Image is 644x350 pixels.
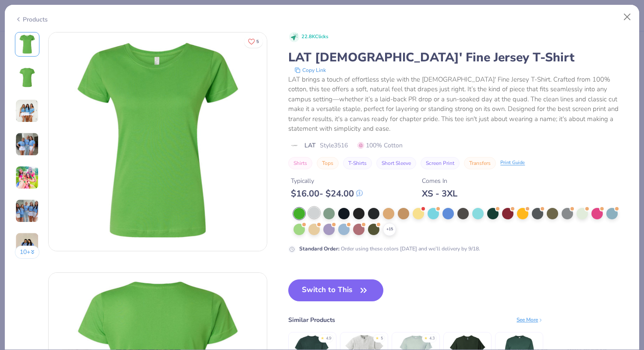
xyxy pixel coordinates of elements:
button: Transfers [464,157,496,169]
button: Switch to This [288,279,383,301]
button: Short Sleeve [376,157,416,169]
span: Style 3516 [320,141,348,150]
div: Products [15,15,48,24]
img: User generated content [15,199,39,223]
div: LAT [DEMOGRAPHIC_DATA]' Fine Jersey T-Shirt [288,49,629,66]
span: 100% Cotton [357,141,403,150]
button: Screen Print [421,157,460,169]
button: T-Shirts [343,157,372,169]
button: Shirts [288,157,312,169]
span: + 15 [386,226,393,232]
img: brand logo [288,142,300,149]
img: Back [17,67,38,88]
div: Comes In [422,176,457,186]
img: User generated content [15,166,39,189]
div: ★ [424,336,428,339]
strong: Standard Order : [299,245,340,252]
img: Front [17,34,38,55]
div: ★ [321,336,324,339]
span: 5 [256,39,259,44]
div: See More [517,316,543,324]
button: Like [244,35,263,48]
div: 4.3 [429,336,435,342]
div: $ 16.00 - $ 24.00 [291,188,363,199]
button: 10+ [15,246,40,259]
div: Print Guide [500,159,525,167]
span: 22.8K Clicks [301,33,328,41]
div: Typically [291,176,363,186]
button: copy to clipboard [292,66,329,75]
div: ★ [375,336,379,339]
div: XS - 3XL [422,188,457,199]
img: Front [49,32,267,251]
div: Order using these colors [DATE] and we’ll delivery by 9/18. [299,245,480,253]
span: LAT [304,141,315,150]
img: User generated content [15,232,39,256]
button: Tops [317,157,339,169]
img: User generated content [15,132,39,156]
img: User generated content [15,99,39,123]
div: 4.9 [326,336,331,342]
div: 5 [381,336,383,342]
div: Similar Products [288,315,335,325]
button: Close [619,9,636,25]
div: LAT brings a touch of effortless style with the [DEMOGRAPHIC_DATA]' Fine Jersey T-Shirt. Crafted ... [288,75,629,134]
